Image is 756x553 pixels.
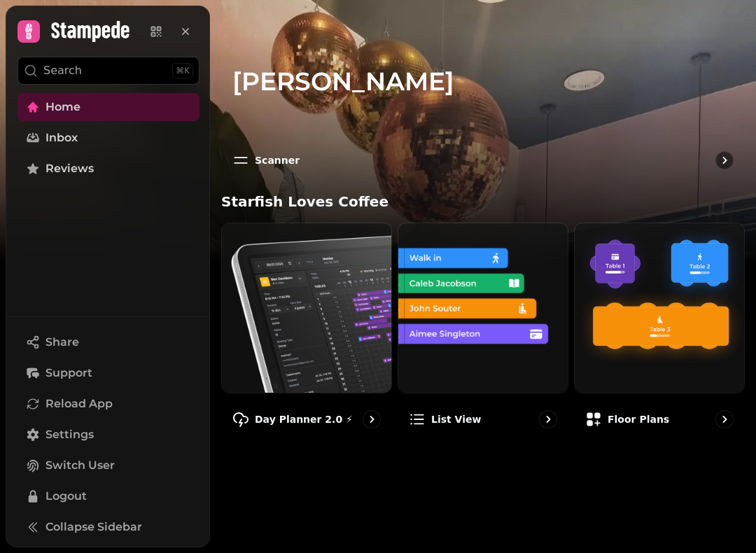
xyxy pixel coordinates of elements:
p: List view [431,412,481,426]
svg: go to [541,412,555,426]
span: Collapse Sidebar [45,519,142,535]
button: Logout [17,482,199,510]
p: Day Planner 2.0 ⚡ [255,412,353,426]
h2: Starfish Loves Coffee [221,192,490,211]
a: Home [17,93,199,121]
a: List viewList view [398,223,568,440]
span: Reload App [45,395,113,412]
svg: go to [717,412,731,426]
h1: [PERSON_NAME] [232,34,734,95]
a: Reviews [17,155,199,183]
button: Support [17,359,199,387]
button: Reload App [17,390,199,418]
span: Settings [45,426,94,443]
span: Share [45,334,79,351]
button: Share [17,328,199,356]
button: Collapse Sidebar [17,513,199,541]
svg: go to [717,153,731,167]
span: Logout [45,488,87,505]
p: Search [43,62,82,79]
a: Day Planner 2.0 ⚡Day Planner 2.0 ⚡ [221,223,392,440]
span: Reviews [45,160,94,177]
span: Support [45,365,92,381]
a: Scanner [221,140,745,181]
button: Search⌘K [17,57,199,85]
p: Scanner [255,153,300,167]
span: Home [45,99,80,115]
img: List view [398,223,568,393]
a: Settings [17,421,199,449]
span: Switch User [45,457,115,474]
p: Floor Plans [608,412,669,426]
img: Floor Plans [575,223,744,393]
svg: go to [365,412,379,426]
button: Switch User [17,451,199,479]
span: Inbox [45,129,78,146]
a: Inbox [17,124,199,152]
a: Floor PlansFloor Plans [574,223,745,440]
div: ⌘K [172,63,193,78]
img: Day Planner 2.0 ⚡ [222,223,391,393]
